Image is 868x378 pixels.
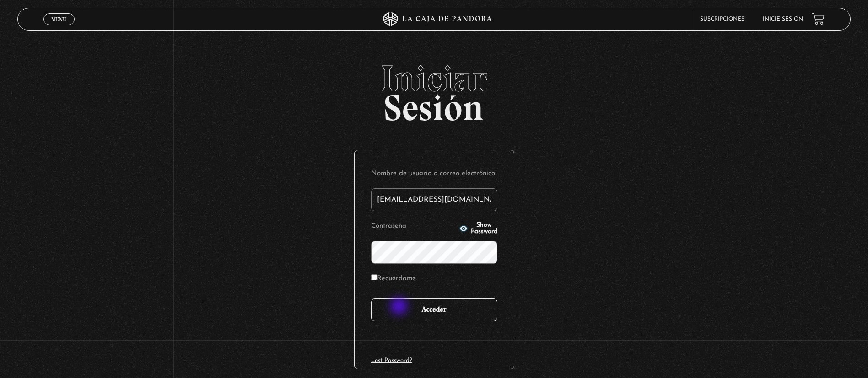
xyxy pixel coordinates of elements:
a: Inicie sesión [763,16,803,22]
span: Cerrar [49,24,70,30]
label: Nombre de usuario o correo electrónico [371,167,497,181]
a: Lost Password? [371,357,412,363]
span: Show Password [471,222,497,235]
span: Menu [51,16,66,22]
input: Acceder [371,298,497,321]
h2: Sesión [17,60,851,119]
button: Show Password [459,222,497,235]
label: Contraseña [371,219,456,234]
span: Iniciar [17,60,851,97]
input: Recuérdame [371,274,377,280]
a: View your shopping cart [812,13,825,25]
label: Recuérdame [371,272,416,286]
a: Suscripciones [700,16,744,22]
